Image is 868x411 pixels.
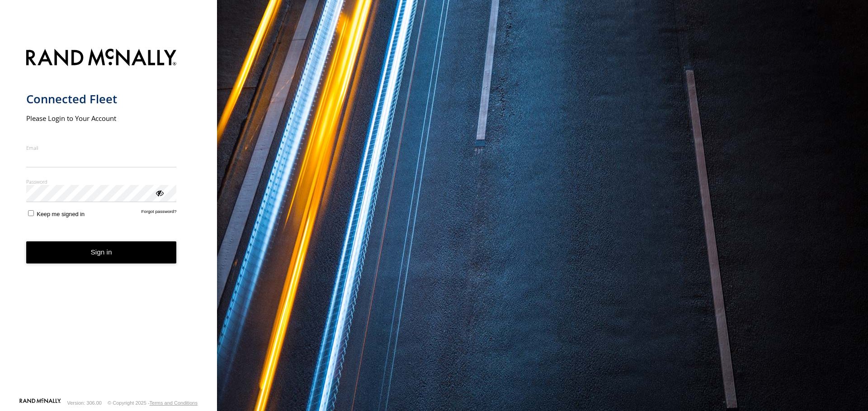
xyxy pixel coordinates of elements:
button: Sign in [26,241,177,263]
label: Password [26,178,177,185]
div: ViewPassword [155,188,164,197]
h2: Please Login to Your Account [26,114,177,123]
img: Rand McNally [26,47,177,70]
label: Email [26,144,177,151]
span: Keep me signed in [37,211,85,217]
input: Keep me signed in [28,210,34,216]
form: main [26,43,191,397]
a: Terms and Conditions [150,400,198,406]
div: © Copyright 2025 - [108,400,198,406]
a: Visit our Website [19,398,61,407]
div: Version: 306.00 [67,400,102,406]
a: Forgot password? [142,209,177,217]
h1: Connected Fleet [26,92,177,106]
